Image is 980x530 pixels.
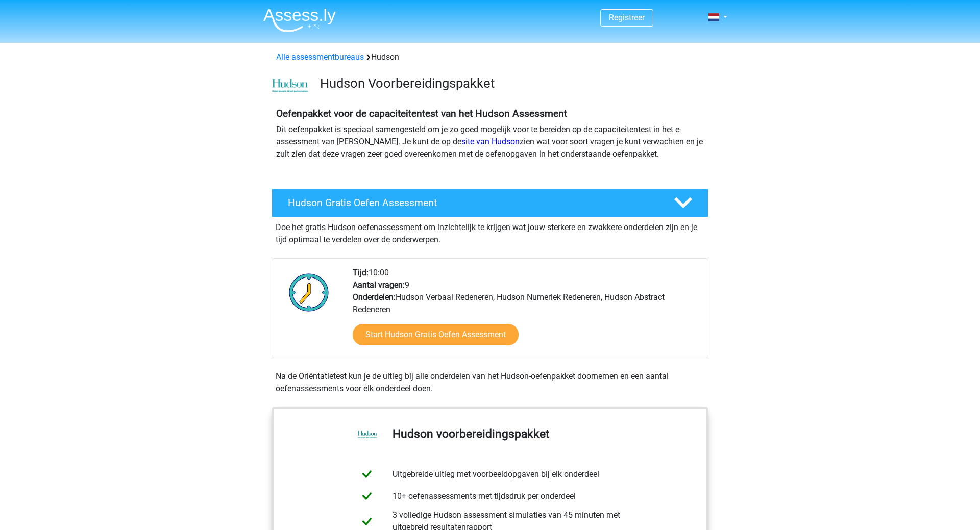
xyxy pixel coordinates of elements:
[272,370,708,395] div: Na de Oriëntatietest kun je de uitleg bij alle onderdelen van het Hudson-oefenpakket doornemen en...
[353,268,369,277] b: Tijd:
[345,267,707,358] div: 10:00 9 Hudson Verbaal Redeneren, Hudson Numeriek Redeneren, Hudson Abstract Redeneren
[283,267,335,318] img: Klok
[276,52,364,62] a: Alle assessmentbureaus
[461,137,520,146] a: site van Hudson
[272,51,708,63] div: Hudson
[267,189,713,217] a: Hudson Gratis Oefen Assessment
[353,280,405,290] b: Aantal vragen:
[609,13,645,22] a: Registreer
[353,292,396,302] b: Onderdelen:
[276,108,567,119] b: Oefenpakket voor de capaciteitentest van het Hudson Assessment
[320,75,700,91] h3: Hudson Voorbereidingspakket
[353,324,519,345] a: Start Hudson Gratis Oefen Assessment
[272,217,708,246] div: Doe het gratis Hudson oefenassessment om inzichtelijk te krijgen wat jouw sterkere en zwakkere on...
[276,123,704,160] p: Dit oefenpakket is speciaal samengesteld om je zo goed mogelijk voor te bereiden op de capaciteit...
[288,197,657,209] h4: Hudson Gratis Oefen Assessment
[272,79,308,93] img: cefd0e47479f4eb8e8c001c0d358d5812e054fa8.png
[263,8,336,32] img: Assessly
